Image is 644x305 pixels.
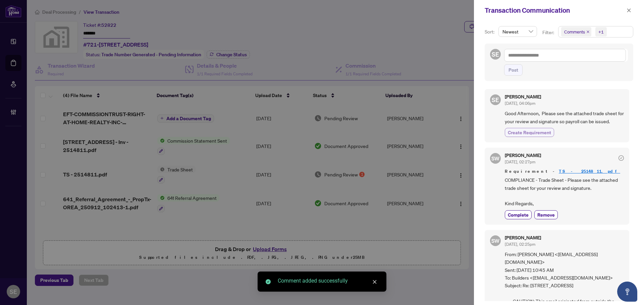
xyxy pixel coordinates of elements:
span: SW [491,236,500,245]
button: Open asap [617,282,637,302]
button: Remove [534,210,558,219]
span: Requirement - [505,168,624,175]
a: TS - 2514811.pdf [559,168,620,174]
button: Complete [505,210,532,219]
span: Create Requirement [508,129,551,136]
span: close [627,8,631,13]
span: SE [492,50,499,59]
button: Post [504,64,523,76]
span: check-circle [619,155,624,161]
span: close [586,30,590,33]
span: Newest [502,26,533,36]
p: Filter: [542,29,555,36]
span: [DATE], 02:25pm [505,242,535,247]
h5: [PERSON_NAME] [505,94,541,99]
span: Comments [561,27,591,36]
span: check-circle [266,279,271,284]
p: Sort: [485,28,496,35]
span: SW [491,154,500,163]
span: COMPLIANCE - Trade Sheet - Please see the attached trade sheet for your review and signature. Kin... [505,176,624,208]
span: SE [492,95,499,104]
span: Complete [508,211,529,218]
span: Good Afternoon, Please see the attached trade sheet for your review and signature so payroll can ... [505,109,624,125]
span: [DATE], 04:06pm [505,101,535,106]
div: Transaction Communication [485,5,625,15]
h5: [PERSON_NAME] [505,235,541,240]
span: Comments [564,28,585,35]
h5: [PERSON_NAME] [505,153,541,158]
div: Comment added successfully [278,277,378,285]
button: Create Requirement [505,128,554,137]
div: +1 [598,28,604,35]
a: Close [371,278,378,286]
span: [DATE], 02:27pm [505,159,535,164]
span: close [372,280,377,284]
span: Remove [537,211,555,218]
